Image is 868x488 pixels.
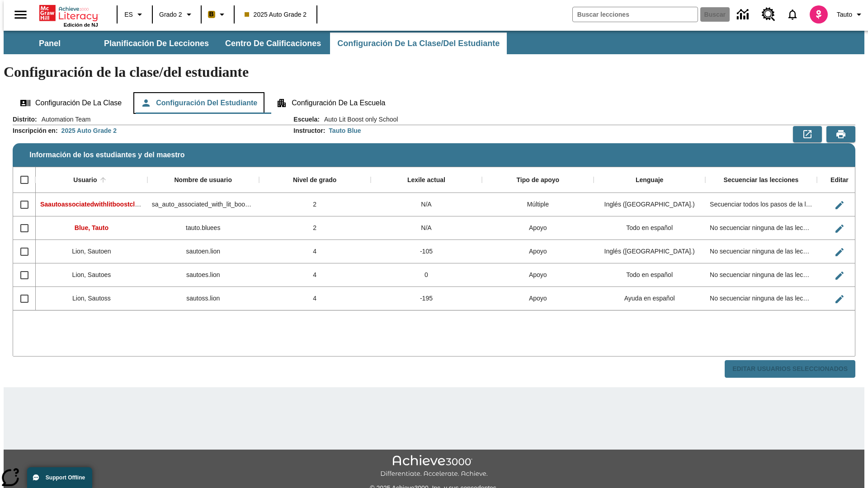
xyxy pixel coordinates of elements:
div: Lenguaje [636,176,663,184]
div: Nombre de usuario [174,176,232,184]
span: 2025 Auto Grade 2 [245,10,307,19]
span: Saautoassociatedwithlitboostcl, Saautoassociatedwithlitboostcl [40,201,233,208]
div: Nivel de grado [293,176,336,184]
div: -195 [371,287,482,310]
div: Todo en español [594,263,705,287]
div: Configuración de la clase/del estudiante [13,92,855,114]
div: Secuenciar las lecciones [724,176,799,184]
div: No secuenciar ninguna de las lecciones [705,263,817,287]
div: Apoyo [482,240,594,263]
div: 4 [259,263,371,287]
button: Centro de calificaciones [218,33,328,54]
div: Usuario [73,176,97,184]
div: Apoyo [482,216,594,240]
div: tauto.bluees [147,216,259,240]
button: Boost El color de la clase es anaranjado claro. Cambiar el color de la clase. [204,6,231,23]
button: Grado: Grado 2, Elige un grado [156,6,198,23]
div: Editar [830,176,849,184]
div: Apoyo [482,287,594,310]
div: 2025 Auto Grade 2 [61,126,117,135]
button: Planificación de lecciones [97,33,216,54]
div: 2 [259,193,371,216]
button: Editar Usuario [830,220,849,238]
div: N/A [371,216,482,240]
span: Blue, Tauto [75,224,108,231]
div: Subbarra de navegación [4,33,508,54]
div: sautoes.lion [147,263,259,287]
h1: Configuración de la clase/del estudiante [4,64,864,80]
button: Exportar a CSV [793,126,822,142]
div: Secuenciar todos los pasos de la lección [705,193,817,216]
button: Configuración de la clase/del estudiante [330,33,507,54]
span: Support Offline [46,474,85,481]
span: Lion, Sautoss [72,295,111,302]
div: Inglés (EE. UU.) [594,240,705,263]
button: Editar Usuario [830,267,849,285]
img: avatar image [810,5,828,23]
button: Perfil/Configuración [833,6,868,23]
div: 4 [259,240,371,263]
div: Todo en español [594,216,705,240]
a: Notificaciones [781,3,804,26]
span: Edición de NJ [64,22,98,28]
div: Ayuda en español [594,287,705,310]
div: sa_auto_associated_with_lit_boost_classes [147,193,259,216]
span: Tauto [837,10,852,19]
span: Lion, Sautoes [72,271,111,278]
span: Automation Team [37,115,91,124]
div: No secuenciar ninguna de las lecciones [705,287,817,310]
img: Achieve3000 Differentiate Accelerate Achieve [380,455,488,478]
div: Tipo de apoyo [516,176,559,184]
h2: Inscripción en : [13,127,58,135]
button: Lenguaje: ES, Selecciona un idioma [120,6,149,23]
a: Centro de información [731,2,756,27]
button: Configuración de la escuela [269,92,392,114]
div: N/A [371,193,482,216]
div: Información de los estudiantes y del maestro [13,115,855,378]
button: Configuración del estudiante [133,92,264,114]
a: Centro de recursos, Se abrirá en una pestaña nueva. [756,2,781,27]
div: -105 [371,240,482,263]
div: sautoss.lion [147,287,259,310]
button: Editar Usuario [830,243,849,261]
div: sautoen.lion [147,240,259,263]
button: Configuración de la clase [13,92,129,114]
div: Lexile actual [407,176,445,184]
h2: Instructor : [293,127,325,135]
button: Editar Usuario [830,196,849,214]
button: Support Offline [27,467,92,488]
span: Auto Lit Boost only School [320,115,398,124]
button: Vista previa de impresión [826,126,855,142]
button: Editar Usuario [830,290,849,308]
div: 0 [371,263,482,287]
div: Tauto Blue [329,126,361,135]
div: Múltiple [482,193,594,216]
span: B [209,9,214,20]
span: ES [124,10,133,19]
span: Lion, Sautoen [72,248,111,255]
input: Buscar campo [573,7,698,22]
span: Grado 2 [159,10,182,19]
div: Portada [39,3,98,28]
button: Panel [5,33,95,54]
span: Información de los estudiantes y del maestro [29,151,184,159]
div: No secuenciar ninguna de las lecciones [705,216,817,240]
h2: Escuela : [293,116,320,123]
div: Apoyo [482,263,594,287]
div: No secuenciar ninguna de las lecciones [705,240,817,263]
button: Abrir el menú lateral [7,1,34,28]
h2: Distrito : [13,116,37,123]
div: 2 [259,216,371,240]
button: Escoja un nuevo avatar [804,3,833,26]
div: Inglés (EE. UU.) [594,193,705,216]
a: Portada [39,4,98,22]
div: 4 [259,287,371,310]
div: Subbarra de navegación [4,31,864,54]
